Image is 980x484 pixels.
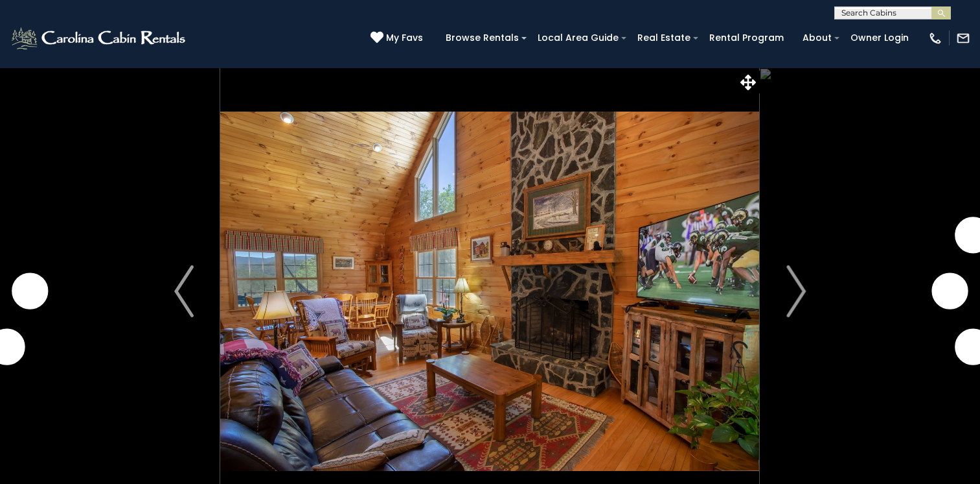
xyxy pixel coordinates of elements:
a: Owner Login [844,28,915,48]
img: phone-regular-white.png [928,31,942,45]
a: About [796,28,838,48]
a: Local Area Guide [531,28,625,48]
span: My Favs [386,31,423,45]
a: Real Estate [631,28,697,48]
a: My Favs [370,31,426,45]
a: Rental Program [703,28,790,48]
img: arrow [174,265,194,317]
a: Browse Rentals [439,28,525,48]
img: White-1-2.png [10,25,189,51]
img: arrow [786,265,806,317]
img: mail-regular-white.png [956,31,970,45]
